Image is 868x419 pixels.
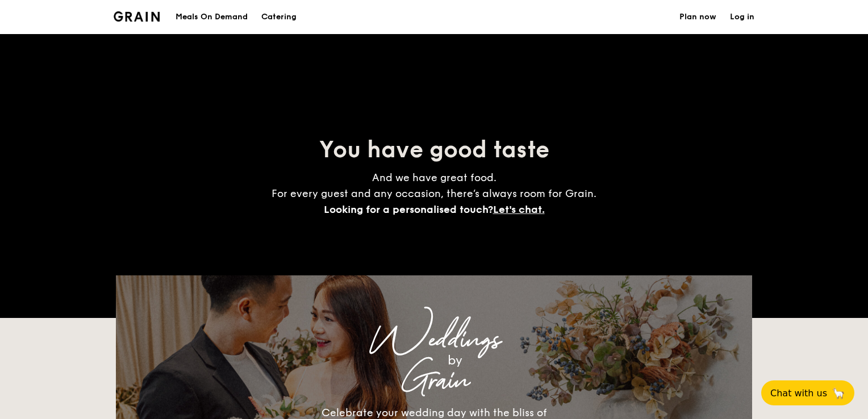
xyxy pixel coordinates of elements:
a: Logotype [114,11,160,22]
div: Grain [216,371,652,391]
span: Let's chat. [493,203,545,216]
div: Loading menus magically... [116,265,752,275]
img: Grain [114,11,160,22]
button: Chat with us🦙 [761,380,854,405]
span: Chat with us [770,388,827,399]
div: by [258,350,652,371]
span: 🦙 [832,387,845,400]
div: Weddings [216,330,652,350]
